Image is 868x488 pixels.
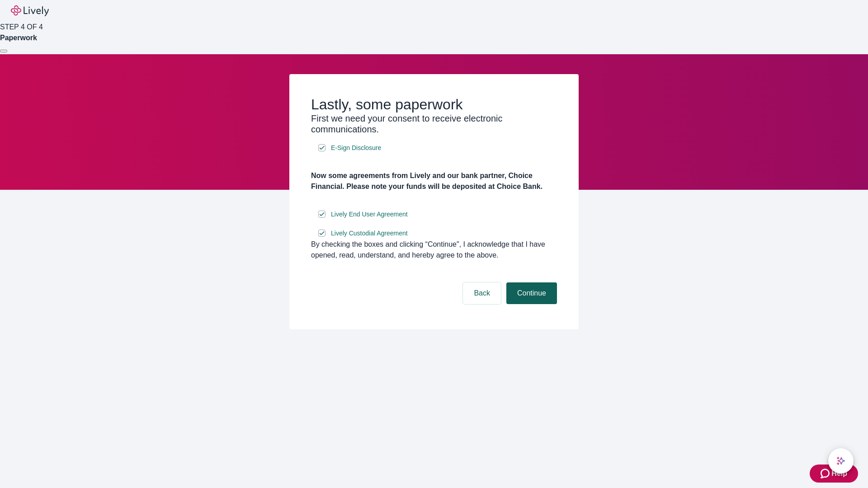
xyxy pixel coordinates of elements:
[810,465,858,483] button: Zendesk support iconHelp
[828,448,854,474] button: chat
[311,170,557,192] h4: Now some agreements from Lively and our bank partner, Choice Financial. Please note your funds wi...
[463,282,501,304] button: Back
[329,209,410,220] a: e-sign disclosure document
[311,96,557,113] h2: Lastly, some paperwork
[11,5,49,16] img: Lively
[831,468,847,479] span: Help
[331,210,408,219] span: Lively End User Agreement
[506,282,557,304] button: Continue
[836,456,845,465] svg: Lively AI Assistant
[329,142,383,154] a: e-sign disclosure document
[821,468,831,479] svg: Zendesk support icon
[331,229,408,238] span: Lively Custodial Agreement
[329,228,410,239] a: e-sign disclosure document
[311,239,557,261] div: By checking the boxes and clicking “Continue", I acknowledge that I have opened, read, understand...
[311,113,557,135] h3: First we need your consent to receive electronic communications.
[331,143,381,153] span: E-Sign Disclosure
